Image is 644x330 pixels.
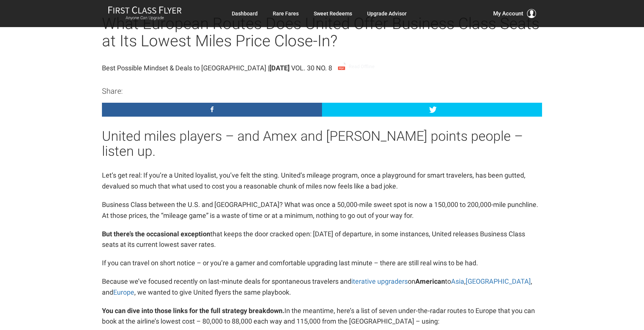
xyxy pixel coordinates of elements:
[349,64,375,69] span: Read Offline
[102,61,542,74] div: Best Possible Mindset & Deals to [GEOGRAPHIC_DATA] |
[415,277,445,285] strong: American
[451,277,464,285] a: Asia
[337,62,347,71] img: pdf-file.svg
[102,129,542,159] h2: United miles players – and Amex and [PERSON_NAME] points people – listen up.
[102,199,542,221] p: Business Class between the U.S. and [GEOGRAPHIC_DATA]? What was once a 50,000-mile sweet spot is ...
[102,306,542,327] p: In the meantime, here’s a list of seven under‑the‑radar routes to Europe that you can book at the...
[108,6,182,21] a: First Class FlyerAnyone Can Upgrade
[102,103,322,117] a: Share
[269,64,290,72] strong: [DATE]
[102,87,542,95] h4: Share:
[493,9,536,18] button: My Account
[466,277,531,285] a: [GEOGRAPHIC_DATA]
[102,258,542,269] p: If you can travel on short notice – or you’re a gamer and comfortable upgrading last minute – the...
[322,103,542,117] a: Tweet
[102,15,542,50] h1: What European Routes Does United Offer Business Class Seats at Its Lowest Miles Price Close-In?
[102,170,542,192] p: Let’s get real: If you’re a United loyalist, you’ve felt the sting. United’s mileage program, onc...
[108,15,182,21] small: Anyone Can Upgrade
[102,230,210,238] strong: But there’s the occasional exception
[108,6,182,14] img: First Class Flyer
[291,64,332,72] span: Vol. 30 No. 8
[232,7,258,20] a: Dashboard
[273,7,299,20] a: Rare Fares
[102,229,542,251] p: that keeps the door cracked open: [DATE] of departure, in some instances, United releases Busines...
[113,288,134,296] a: Europe
[493,9,523,18] span: My Account
[314,7,352,20] a: Sweet Redeems
[367,7,407,20] a: Upgrade Advisor
[351,277,408,285] a: iterative upgraders
[102,307,284,315] strong: You can dive into those links for the full strategy breakdown.
[102,276,542,298] p: Because we’ve focused recently on last‑minute deals for spontaneous travelers and on to , , and ,...
[337,62,375,71] a: Read Offline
